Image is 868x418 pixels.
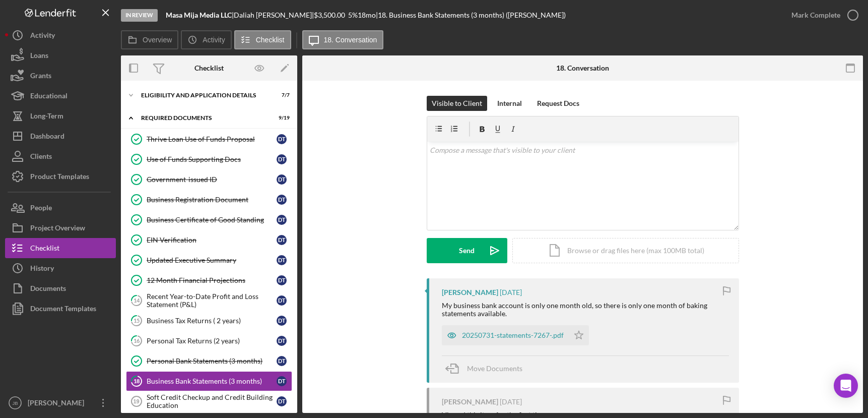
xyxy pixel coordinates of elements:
[147,292,277,309] div: Recent Year-to-Date Profit and Loss Statement (P&L)
[277,356,287,366] div: D T
[5,393,116,413] button: JB[PERSON_NAME]
[30,238,59,261] div: Checklist
[492,96,527,111] button: Internal
[133,337,140,344] tspan: 16
[166,11,232,19] b: Masa Mija Media LLC
[277,215,287,225] div: D T
[459,238,475,263] div: Send
[181,30,231,49] button: Activity
[133,297,140,304] tspan: 14
[358,11,376,19] div: 18 mo
[277,195,287,205] div: D T
[5,66,116,86] button: Grants
[442,325,589,345] button: 20250731-statements-7267-.pdf
[126,311,292,331] a: 15Business Tax Returns ( 2 years)DT
[5,45,116,66] button: Loans
[791,5,840,25] div: Mark Complete
[30,298,96,321] div: Document Templates
[5,198,116,218] a: People
[147,317,277,325] div: Business Tax Returns ( 2 years)
[194,64,224,72] div: Checklist
[500,288,522,296] time: 2025-08-19 21:28
[442,356,532,381] button: Move Documents
[314,11,348,19] div: $3,500.00
[126,190,292,210] a: Business Registration DocumentDT
[30,198,52,220] div: People
[147,155,277,163] div: Use of Funds Supporting Docs
[5,238,116,258] button: Checklist
[30,25,55,48] div: Activity
[256,36,285,44] label: Checklist
[376,11,566,19] div: | 18. Business Bank Statements (3 months) ([PERSON_NAME])
[781,5,863,25] button: Mark Complete
[537,96,579,111] div: Request Docs
[442,398,498,406] div: [PERSON_NAME]
[126,250,292,270] a: Updated Executive SummaryDT
[272,92,290,98] div: 7 / 7
[5,106,116,126] button: Long-Term
[30,166,89,189] div: Product Templates
[147,337,277,345] div: Personal Tax Returns (2 years)
[147,256,277,264] div: Updated Executive Summary
[203,36,225,44] label: Activity
[234,11,314,19] div: Daliah [PERSON_NAME] |
[277,336,287,346] div: D T
[133,378,140,384] tspan: 18
[143,36,172,44] label: Overview
[5,86,116,106] button: Educational
[133,317,140,324] tspan: 15
[5,126,116,146] button: Dashboard
[30,258,54,281] div: History
[442,288,498,296] div: [PERSON_NAME]
[497,96,522,111] div: Internal
[324,36,377,44] label: 18. Conversation
[272,115,290,121] div: 9 / 19
[141,92,264,98] div: Eligibility and Application Details
[277,396,287,406] div: D T
[126,129,292,149] a: Thrive Loan Use of Funds ProposalDT
[5,166,116,187] button: Product Templates
[277,154,287,164] div: D T
[30,126,64,149] div: Dashboard
[147,196,277,204] div: Business Registration Document
[277,174,287,185] div: D T
[427,96,487,111] button: Visible to Client
[5,146,116,166] button: Clients
[25,393,91,415] div: [PERSON_NAME]
[126,230,292,250] a: EIN VerificationDT
[30,146,52,169] div: Clients
[5,25,116,45] button: Activity
[234,30,291,49] button: Checklist
[30,86,68,108] div: Educational
[556,64,609,72] div: 18. Conversation
[147,393,277,409] div: Soft Credit Checkup and Credit Building Education
[348,11,358,19] div: 5 %
[442,302,729,318] div: My business bank account is only one month old, so there is only one month of baking statements a...
[126,290,292,311] a: 14Recent Year-to-Date Profit and Loss Statement (P&L)DT
[462,331,564,339] div: 20250731-statements-7267-.pdf
[5,218,116,238] button: Project Overview
[126,371,292,391] a: 18Business Bank Statements (3 months)DT
[5,258,116,278] button: History
[147,175,277,184] div: Government-issued ID
[5,278,116,298] button: Documents
[5,298,116,319] button: Document Templates
[147,276,277,284] div: 12 Month Financial Projections
[133,398,139,404] tspan: 19
[500,398,522,406] time: 2025-08-19 21:27
[126,149,292,169] a: Use of Funds Supporting DocsDT
[532,96,584,111] button: Request Docs
[277,235,287,245] div: D T
[166,11,234,19] div: |
[147,216,277,224] div: Business Certificate of Good Standing
[432,96,482,111] div: Visible to Client
[30,278,66,301] div: Documents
